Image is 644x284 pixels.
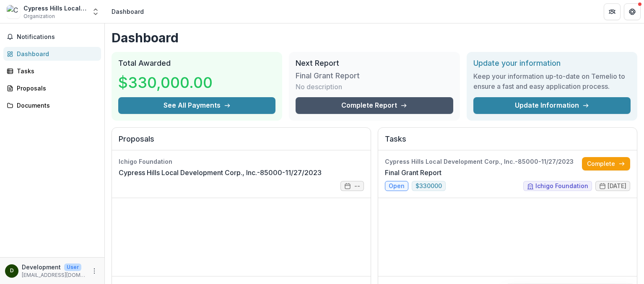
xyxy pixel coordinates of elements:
[296,59,453,68] h2: Next Report
[17,49,94,58] div: Dashboard
[3,98,101,112] a: Documents
[17,67,94,75] div: Tasks
[385,168,441,178] a: Final Grant Report
[112,30,637,45] h1: Dashboard
[119,134,364,150] h2: Proposals
[3,30,101,44] button: Notifications
[385,134,630,150] h2: Tasks
[296,82,342,92] p: No description
[112,7,144,16] div: Dashboard
[22,263,61,271] p: Development
[64,263,81,271] p: User
[10,268,14,274] div: Development
[3,64,101,78] a: Tasks
[90,3,101,20] button: Open entity switcher
[296,97,453,114] a: Complete Report
[7,5,20,18] img: Cypress Hills Local Development Corp., Inc.
[582,157,630,170] a: Complete
[118,97,275,114] button: See All Payments
[17,84,94,93] div: Proposals
[17,34,98,41] span: Notifications
[604,3,621,20] button: Partners
[108,5,147,18] nav: breadcrumb
[3,47,101,61] a: Dashboard
[624,3,641,20] button: Get Help
[23,13,55,20] span: Organization
[473,71,631,91] h3: Keep your information up-to-date on Temelio to ensure a fast and easy application process.
[473,97,631,114] a: Update Information
[89,266,99,276] button: More
[119,168,322,178] a: Cypress Hills Local Development Corp., Inc.-85000-11/27/2023
[296,71,360,80] h3: Final Grant Report
[22,271,86,279] p: [EMAIL_ADDRESS][DOMAIN_NAME]
[23,4,86,13] div: Cypress Hills Local Development Corp., Inc.
[473,59,631,68] h2: Update your information
[17,101,94,110] div: Documents
[3,81,101,95] a: Proposals
[118,59,275,68] h2: Total Awarded
[118,71,213,94] h3: $330,000.00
